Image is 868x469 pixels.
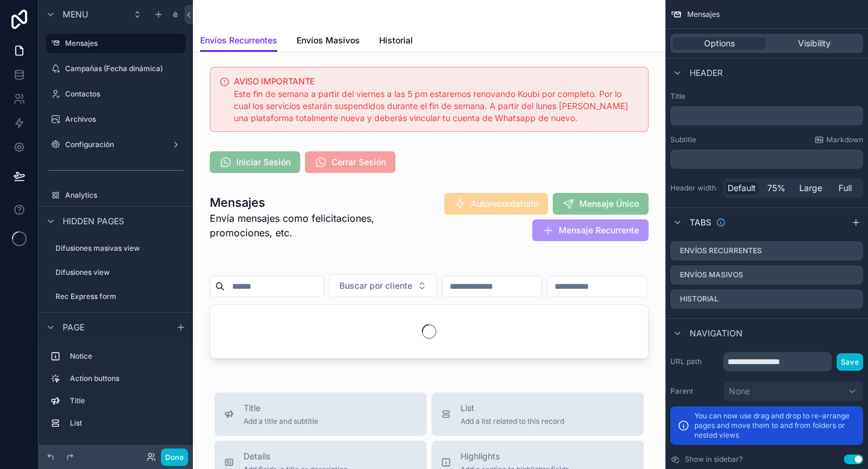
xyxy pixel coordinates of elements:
label: Campañas (Fecha dinámica) [65,64,183,74]
span: 75% [767,182,785,194]
label: Action buttons [70,374,181,383]
label: Analytics [65,190,183,200]
span: Add a list related to this record [461,417,564,426]
span: Large [799,182,822,194]
label: Header width [670,183,719,193]
p: You can now use drag and drop to re-arrange pages and move them to and from folders or nested views [694,411,856,440]
span: Page [63,321,84,333]
a: Contactos [46,84,186,104]
a: Markdown [814,135,863,145]
a: Difusiones masivas view [46,239,186,258]
label: URL path [670,357,719,367]
label: Contactos [65,89,183,99]
span: Visibility [798,37,831,49]
div: scrollable content [670,106,863,125]
a: Campañas (Fecha dinámica) [46,59,186,78]
a: Autorecordatorio Form [46,311,186,330]
span: Options [704,37,735,49]
label: Historial [680,294,719,304]
span: Details [244,450,348,462]
button: Done [161,449,188,466]
a: Archivos [46,110,186,129]
label: Subtitle [670,135,696,145]
a: Difusiones view [46,263,186,282]
button: Save [837,353,863,371]
label: Difusiones masivas view [55,244,183,253]
span: Mensajes [687,10,720,19]
label: List [70,418,181,428]
a: Envíos Masivos [297,30,360,54]
span: Envíos Masivos [297,34,360,46]
span: Hidden pages [63,215,124,227]
a: Historial [379,30,413,54]
label: Parent [670,386,719,396]
span: Tabs [690,216,711,228]
button: None [723,381,863,401]
span: Menu [63,8,88,20]
span: Navigation [690,327,743,339]
span: Title [244,402,318,414]
div: scrollable content [39,341,193,445]
label: Archivos [65,115,183,124]
a: Analytics [46,186,186,205]
a: Envíos Recurrentes [200,30,277,52]
button: ListAdd a list related to this record [432,392,644,436]
span: Highlights [461,450,569,462]
span: List [461,402,564,414]
label: Configuración [65,140,166,150]
span: Default [728,182,756,194]
span: Envíos Recurrentes [200,34,277,46]
label: Mensajes [65,39,178,48]
label: Title [670,92,863,101]
label: Title [70,396,181,406]
a: Rec Express form [46,287,186,306]
span: Markdown [826,135,863,145]
span: Historial [379,34,413,46]
button: TitleAdd a title and subtitle [215,392,427,436]
span: Header [690,67,723,79]
span: Full [838,182,852,194]
span: None [729,385,750,397]
label: Notice [70,351,181,361]
label: Rec Express form [55,292,183,301]
label: Difusiones view [55,268,183,277]
div: scrollable content [670,150,863,169]
a: Configuración [46,135,186,154]
label: Envíos Masivos [680,270,743,280]
span: Add a title and subtitle [244,417,318,426]
a: Mensajes [46,34,186,53]
label: Envíos Recurrentes [680,246,762,256]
